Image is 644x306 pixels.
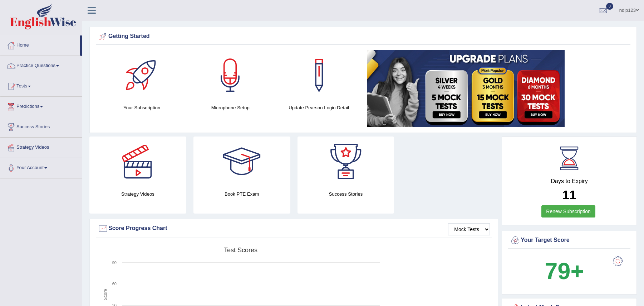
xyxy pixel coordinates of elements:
[510,235,629,246] div: Your Target Score
[193,190,290,198] h4: Book PTE Exam
[0,97,82,115] a: Predictions
[112,282,117,286] text: 60
[89,190,186,198] h4: Strategy Videos
[606,3,613,10] span: 0
[278,104,360,111] h4: Update Pearson Login Detail
[0,56,82,74] a: Practice Questions
[103,289,108,300] tspan: Score
[0,35,80,53] a: Home
[510,178,629,185] h4: Days to Expiry
[562,188,576,202] b: 11
[0,117,82,135] a: Success Stories
[367,50,565,127] img: small5.jpg
[541,205,595,217] a: Renew Subscription
[101,104,183,111] h4: Your Subscription
[98,31,629,42] div: Getting Started
[190,104,271,111] h4: Microphone Setup
[0,138,82,156] a: Strategy Videos
[545,258,584,284] b: 79+
[112,260,117,265] text: 90
[224,247,257,254] tspan: Test scores
[0,76,82,94] a: Tests
[298,190,394,198] h4: Success Stories
[0,158,82,176] a: Your Account
[98,223,490,234] div: Score Progress Chart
